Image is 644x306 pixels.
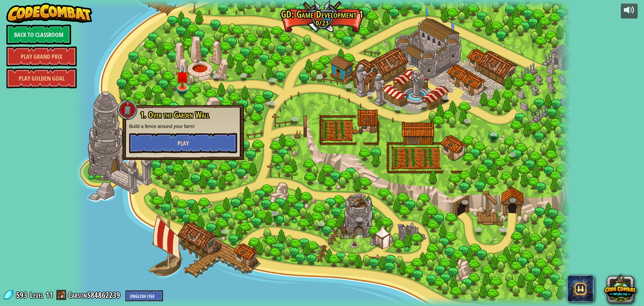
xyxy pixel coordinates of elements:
[176,65,189,88] img: level-banner-unstarted.png
[6,25,71,45] a: Back to Classroom
[621,3,638,19] button: Adjust volume
[16,290,29,300] span: 593
[6,46,77,67] a: Play Grand Prix
[6,68,77,88] a: Play Golden Goal
[177,139,189,147] span: Play
[46,290,53,300] span: 11
[6,3,92,23] img: CodeCombat - Learn how to code by playing a game
[140,109,209,121] span: 1. Over the Garden Wall
[129,133,237,153] button: Play
[68,290,122,300] a: CarsonS84862239
[30,290,43,301] span: Level
[129,123,237,130] p: Build a fence around your farm!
